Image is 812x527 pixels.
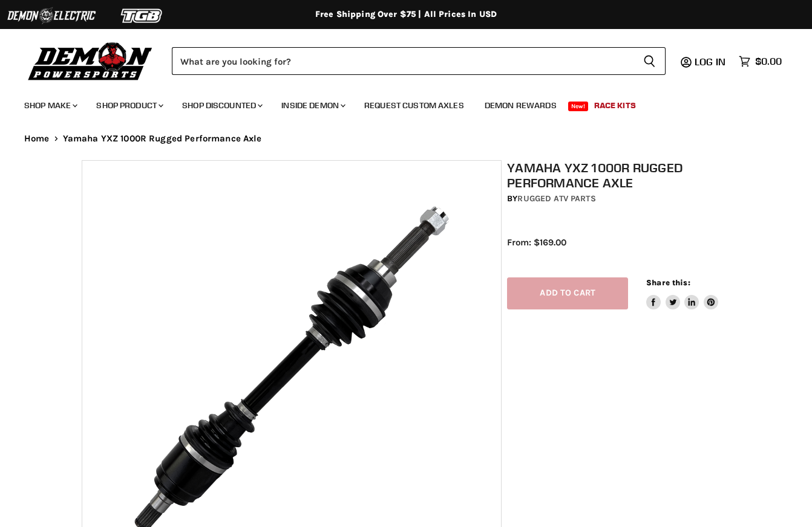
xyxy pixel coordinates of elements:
aside: Share this: [646,277,718,309]
a: Shop Make [15,93,85,118]
a: Race Kits [585,93,645,118]
img: Demon Electric Logo 2 [6,4,97,27]
a: Shop Discounted [173,93,270,118]
span: From: $169.00 [507,237,566,248]
span: Share this: [646,278,690,287]
a: Home [24,134,50,144]
a: Rugged ATV Parts [517,193,595,204]
a: Request Custom Axles [355,93,473,118]
form: Product [172,47,666,75]
a: Inside Demon [272,93,353,118]
span: New! [568,102,589,111]
img: Demon Powersports [24,39,157,82]
a: Demon Rewards [476,93,566,118]
a: Shop Product [87,93,171,118]
button: Search [634,47,666,75]
span: Log in [695,56,725,68]
img: TGB Logo 2 [97,4,188,27]
a: Log in [689,56,733,67]
h1: Yamaha YXZ 1000R Rugged Performance Axle [507,160,736,190]
span: Yamaha YXZ 1000R Rugged Performance Axle [63,134,262,144]
input: Search [172,47,634,75]
span: $0.00 [755,56,782,67]
div: by [507,192,736,205]
ul: Main menu [15,88,779,118]
a: $0.00 [733,53,788,70]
